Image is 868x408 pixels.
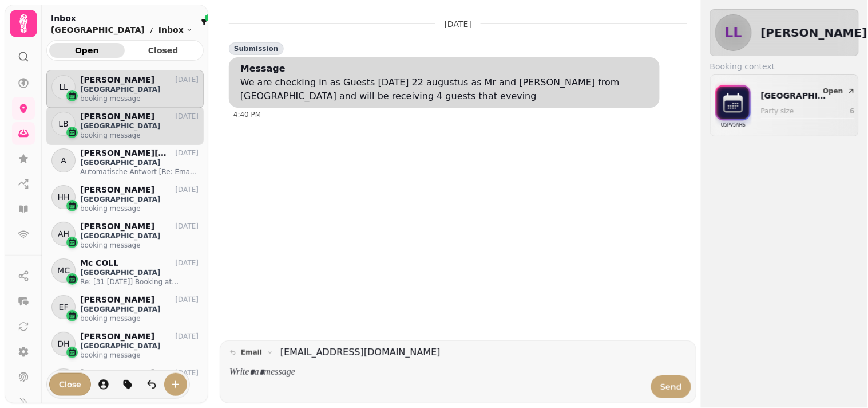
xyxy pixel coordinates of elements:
p: [DATE] [175,258,199,268]
div: Submission [229,42,284,55]
span: Open [58,46,116,54]
button: Open [49,43,125,58]
p: [DATE] [445,18,471,30]
p: [DATE] [175,368,199,378]
span: DH [57,338,69,350]
p: booking message [80,94,199,103]
p: [GEOGRAPHIC_DATA] [80,158,199,167]
span: Closed [135,46,192,54]
h2: [PERSON_NAME] [761,25,867,41]
div: 4:40 PM [233,110,660,119]
p: [DATE] [175,185,199,194]
span: HH [57,191,69,203]
p: [GEOGRAPHIC_DATA] [80,232,199,241]
p: booking message [80,241,199,250]
p: [GEOGRAPHIC_DATA] [761,90,827,101]
p: [GEOGRAPHIC_DATA] [80,268,199,277]
p: Party size [761,107,827,116]
img: bookings-icon [715,80,752,129]
p: U5PV5AHS [722,120,746,131]
p: [PERSON_NAME] [80,185,154,195]
p: booking message [80,351,199,360]
p: [DATE] [175,295,199,304]
p: [DATE] [175,222,199,231]
p: [DATE] [175,332,199,341]
span: MC [57,265,70,276]
div: bookings-iconU5PV5AHS[GEOGRAPHIC_DATA]Party size6Open [715,80,854,131]
p: [GEOGRAPHIC_DATA] [51,24,145,36]
button: Inbox [158,24,193,36]
button: tag-thread [116,373,139,396]
span: EF [59,301,69,313]
button: Close [49,373,91,396]
p: [GEOGRAPHIC_DATA] [80,342,199,351]
nav: breadcrumb [51,24,193,36]
div: grid [46,70,204,398]
p: booking message [80,204,199,213]
p: [PERSON_NAME] [80,112,154,121]
p: [GEOGRAPHIC_DATA] [80,195,199,204]
span: LB [58,118,68,130]
span: Open [823,88,843,95]
span: A [61,155,66,166]
h2: Inbox [51,13,193,24]
p: Mc COLL [80,258,118,268]
p: [GEOGRAPHIC_DATA] [80,121,199,131]
p: [PERSON_NAME] [80,222,154,232]
button: filter [197,15,211,29]
button: Closed [126,43,201,58]
button: Send [651,375,691,398]
p: [PERSON_NAME] [80,332,154,342]
p: Re: [31 [DATE]] Booking at [GEOGRAPHIC_DATA] for 5 people [80,277,199,287]
span: Close [59,380,81,389]
p: [PERSON_NAME] [80,295,154,305]
p: [GEOGRAPHIC_DATA] [80,305,199,314]
a: [EMAIL_ADDRESS][DOMAIN_NAME] [280,346,441,359]
label: Booking context [710,61,859,72]
span: AH [58,228,69,240]
p: booking message [80,314,199,323]
p: booking message [80,131,199,140]
button: email [225,346,278,359]
p: Automatische Antwort [Re: Email Validation for [GEOGRAPHIC_DATA]] [80,167,199,176]
button: create-convo [164,373,187,396]
button: Open [819,84,861,98]
p: [PERSON_NAME][EMAIL_ADDRESS][DOMAIN_NAME] [80,148,169,158]
p: [PERSON_NAME] [80,75,154,85]
button: is-read [140,373,163,396]
p: [GEOGRAPHIC_DATA] [80,85,199,94]
span: Send [660,383,682,391]
span: LL [725,26,743,40]
div: We are checking in as Guests [DATE] 22 augustus as Mr and [PERSON_NAME] from [GEOGRAPHIC_DATA] an... [240,76,653,103]
p: [DATE] [175,112,199,121]
div: Message [240,62,286,76]
p: [DATE] [175,148,199,158]
p: 6 [850,107,855,116]
span: LL [59,81,68,93]
p: [PERSON_NAME] [80,368,154,378]
p: [DATE] [175,75,199,84]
